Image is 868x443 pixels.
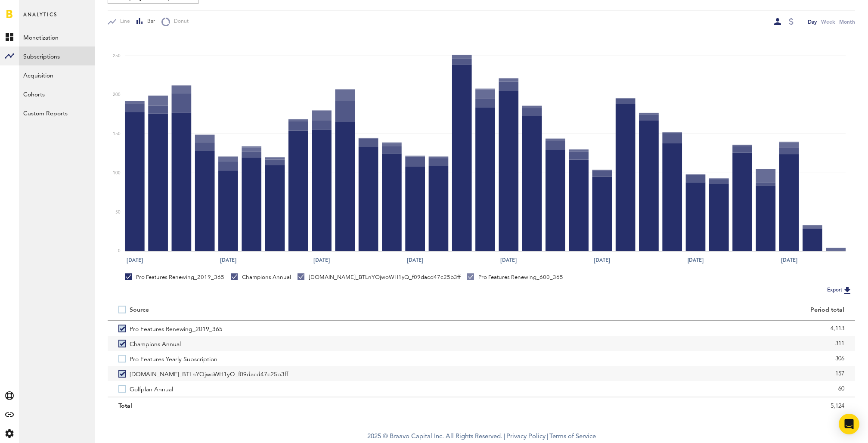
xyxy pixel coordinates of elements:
[19,28,95,46] a: Monetization
[130,351,217,366] span: Pro Features Yearly Subscription
[130,381,173,396] span: Golfplan Annual
[492,322,844,335] div: 4,113
[594,256,611,264] text: [DATE]
[231,273,291,281] div: Champions Annual
[125,273,224,281] div: Pro Features Renewing_2019_365
[115,210,121,214] text: 50
[821,17,835,26] div: Week
[130,336,181,351] span: Champions Annual
[170,18,189,25] span: Donut
[113,171,121,175] text: 100
[688,256,704,264] text: [DATE]
[313,256,330,264] text: [DATE]
[19,65,95,84] a: Acquisition
[23,9,57,28] span: Analytics
[825,285,855,296] button: Export
[220,256,236,264] text: [DATE]
[130,396,168,411] span: Classic Annual
[492,382,844,395] div: 60
[492,307,844,314] div: Period total
[127,256,143,264] text: [DATE]
[407,256,424,264] text: [DATE]
[19,46,95,65] a: Subscriptions
[130,321,223,336] span: Pro Features Renewing_2019_365
[506,434,546,440] a: Privacy Policy
[492,397,844,410] div: 54
[839,17,855,26] div: Month
[549,434,596,440] a: Terms of Service
[143,18,155,25] span: Bar
[781,256,798,264] text: [DATE]
[842,285,852,295] img: Export
[130,307,149,314] div: Source
[113,132,121,136] text: 150
[839,414,859,434] div: Open Intercom Messenger
[18,6,49,14] span: Support
[130,366,288,381] span: [DOMAIN_NAME]_BTLnYOjwoWH1yQ_f09dacd47c25b3ff
[492,367,844,380] div: 157
[19,103,95,122] a: Custom Reports
[808,17,817,26] div: Day
[501,256,517,264] text: [DATE]
[492,400,844,412] div: 5,124
[19,84,95,103] a: Cohorts
[118,400,471,412] div: Total
[492,352,844,365] div: 306
[467,273,563,281] div: Pro Features Renewing_600_365
[113,54,121,58] text: 250
[492,337,844,350] div: 311
[116,18,130,25] span: Line
[113,93,121,97] text: 200
[298,273,461,281] div: [DOMAIN_NAME]_BTLnYOjwoWH1yQ_f09dacd47c25b3ff
[118,249,121,254] text: 0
